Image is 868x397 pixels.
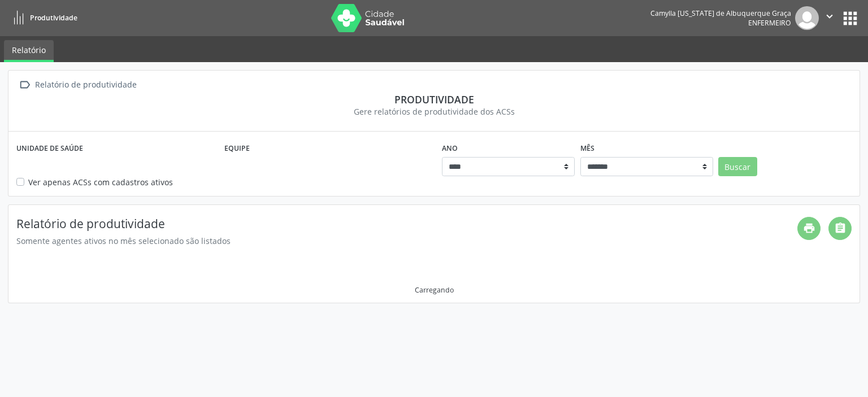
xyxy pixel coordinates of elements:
[718,157,757,176] button: Buscar
[840,8,860,28] button: apps
[224,139,250,157] label: Equipe
[650,8,791,18] div: Camylla [US_STATE] de Albuquerque Graça
[30,13,77,23] span: Produtividade
[4,40,54,62] a: Relatório
[442,139,458,157] label: Ano
[16,77,138,93] a:  Relatório de produtividade
[16,217,797,231] h4: Relatório de produtividade
[16,235,797,247] div: Somente agentes ativos no mês selecionado são listados
[16,93,852,106] div: Produtividade
[795,6,819,30] img: img
[28,176,173,188] label: Ver apenas ACSs com cadastros ativos
[16,139,83,157] label: Unidade de saúde
[16,106,852,117] div: Gere relatórios de produtividade dos ACSs
[16,77,33,93] i: 
[823,10,836,23] i: 
[8,8,77,27] a: Produtividade
[819,6,840,30] button: 
[415,285,454,295] div: Carregando
[580,139,594,157] label: Mês
[33,77,138,93] div: Relatório de produtividade
[748,18,791,28] span: Enfermeiro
